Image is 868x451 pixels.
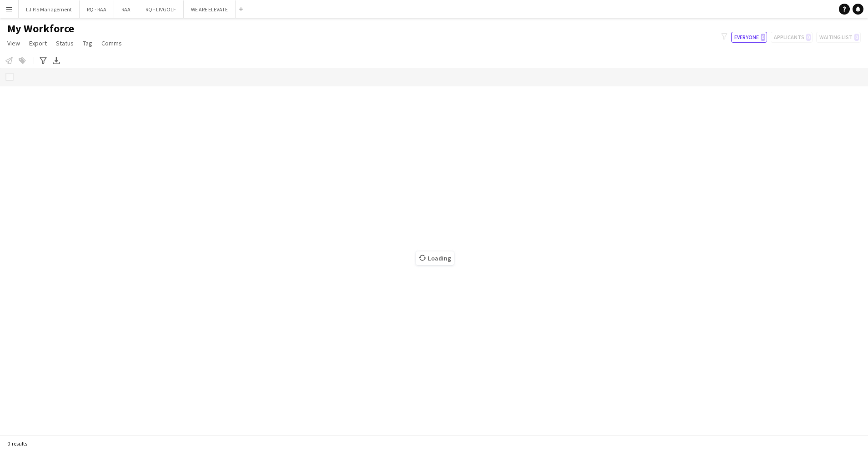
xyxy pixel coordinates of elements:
app-action-btn: Advanced filters [38,55,49,66]
a: View [4,37,24,49]
button: L.I.P.S Management [19,0,80,18]
span: Tag [83,39,92,47]
app-action-btn: Export XLSX [51,55,62,66]
span: Comms [101,39,122,47]
span: Export [29,39,47,47]
span: Loading [416,251,454,265]
button: RQ - LIVGOLF [138,0,184,18]
span: View [7,39,20,47]
a: Status [52,37,77,49]
span: 0 [761,34,765,41]
span: My Workforce [7,22,74,35]
a: Tag [79,37,96,49]
button: RAA [114,0,138,18]
span: Status [56,39,74,47]
button: WE ARE ELEVATE [184,0,236,18]
a: Comms [98,37,125,49]
button: RQ - RAA [80,0,114,18]
button: Everyone0 [731,32,767,43]
a: Export [25,37,50,49]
